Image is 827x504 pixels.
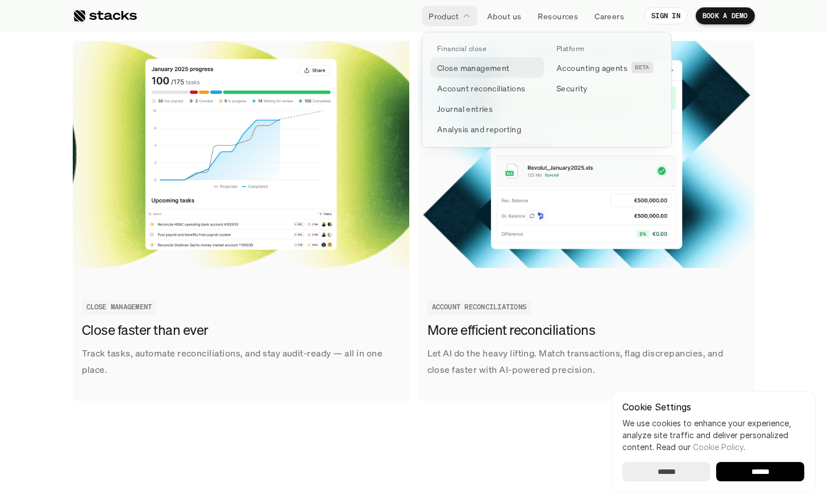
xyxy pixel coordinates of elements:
[437,123,521,135] p: Analysis and reporting
[622,402,804,411] p: Cookie Settings
[588,6,631,26] a: Careers
[703,12,748,20] p: BOOK A DEMO
[430,98,544,119] a: Journal entries
[437,45,486,53] p: Financial close
[73,41,409,401] a: Track tasks, automate reconciliations, and stay audit-ready — all in one place.Close faster than ...
[427,345,746,378] p: Let AI do the heavy lifting. Match transactions, flag discrepancies, and close faster with AI-pow...
[531,6,585,26] a: Resources
[693,442,743,452] a: Cookie Policy
[635,64,650,71] h2: BETA
[696,7,755,24] a: BOOK A DEMO
[430,78,544,98] a: Account reconciliations
[432,303,527,311] h2: ACCOUNT RECONCILIATIONS
[538,10,578,22] p: Resources
[651,12,680,20] p: SIGN IN
[480,6,528,26] a: About us
[82,345,400,378] p: Track tasks, automate reconciliations, and stay audit-ready — all in one place.
[556,62,627,74] p: Accounting agents
[437,62,510,74] p: Close management
[429,10,459,22] p: Product
[134,263,184,271] a: Privacy Policy
[430,57,544,78] a: Close management
[487,10,521,22] p: About us
[550,57,663,78] a: Accounting agentsBETA
[595,10,624,22] p: Careers
[556,82,587,94] p: Security
[550,78,663,98] a: Security
[656,442,745,452] span: Read our .
[86,303,152,311] h2: CLOSE MANAGEMENT
[82,321,394,340] h3: Close faster than ever
[427,321,740,340] h3: More efficient reconciliations
[437,103,493,115] p: Journal entries
[645,7,687,24] a: SIGN IN
[622,417,804,453] p: We use cookies to enhance your experience, analyze site traffic and deliver personalized content.
[430,119,544,139] a: Analysis and reporting
[437,82,526,94] p: Account reconciliations
[556,45,584,53] p: Platform
[418,41,755,401] a: Let AI do the heavy lifting. Match transactions, flag discrepancies, and close faster with AI-pow...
